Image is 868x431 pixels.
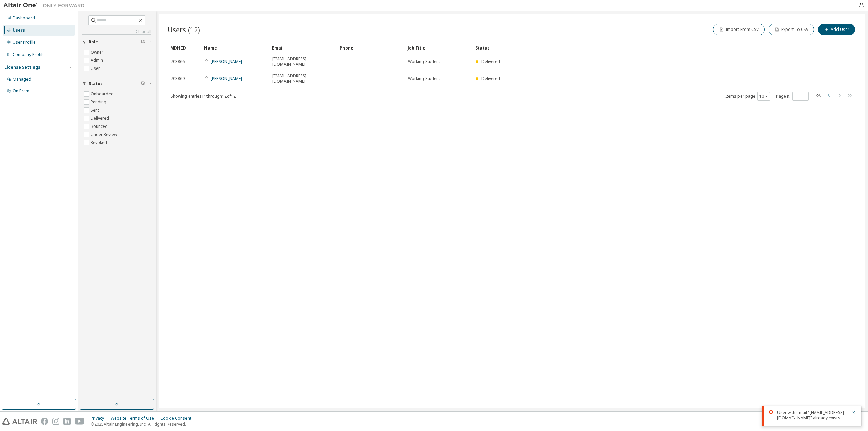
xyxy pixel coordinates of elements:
[272,42,334,53] div: Email
[41,418,48,425] img: facebook.svg
[82,29,151,34] a: Clear all
[13,40,36,45] div: User Profile
[13,15,35,21] div: Dashboard
[52,418,59,425] img: instagram.svg
[475,42,821,53] div: Status
[82,76,151,91] button: Status
[13,77,31,82] div: Managed
[408,76,440,81] span: Working Student
[171,59,185,64] span: 703866
[91,122,109,131] label: Bounced
[481,76,500,81] span: Delivered
[4,65,40,70] div: License Settings
[91,98,108,106] label: Pending
[340,42,402,53] div: Phone
[88,39,98,45] span: Role
[75,418,84,425] img: youtube.svg
[713,24,765,35] button: Import From CSV
[171,76,185,81] span: 703869
[91,114,111,122] label: Delivered
[171,93,236,99] span: Showing entries 11 through 12 of 12
[82,35,151,50] button: Role
[272,56,334,67] span: [EMAIL_ADDRESS][DOMAIN_NAME]
[91,90,115,98] label: Onboarded
[769,24,814,35] button: Export To CSV
[204,42,267,53] div: Name
[13,27,25,33] div: Users
[141,81,145,86] span: Clear filter
[91,416,111,421] div: Privacy
[272,73,334,84] span: [EMAIL_ADDRESS][DOMAIN_NAME]
[777,410,848,421] div: User with email "[EMAIL_ADDRESS][DOMAIN_NAME]" already exists.
[88,81,103,86] span: Status
[759,94,768,99] button: 10
[408,42,470,53] div: Job Title
[13,88,29,94] div: On Prem
[170,42,199,53] div: MDH ID
[211,76,242,81] a: [PERSON_NAME]
[91,106,100,114] label: Sent
[818,24,855,35] button: Add User
[167,25,200,34] span: Users (12)
[725,92,770,101] span: Items per page
[2,418,37,425] img: altair_logo.svg
[141,39,145,45] span: Clear filter
[481,59,500,64] span: Delivered
[91,64,101,73] label: User
[91,48,105,56] label: Owner
[776,92,809,101] span: Page n.
[211,59,242,64] a: [PERSON_NAME]
[160,416,195,421] div: Cookie Consent
[63,418,71,425] img: linkedin.svg
[408,59,440,64] span: Working Student
[91,56,104,64] label: Admin
[91,139,108,147] label: Revoked
[13,52,45,57] div: Company Profile
[3,2,88,9] img: Altair One
[91,131,118,139] label: Under Review
[91,421,195,427] p: © 2025 Altair Engineering, Inc. All Rights Reserved.
[111,416,160,421] div: Website Terms of Use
